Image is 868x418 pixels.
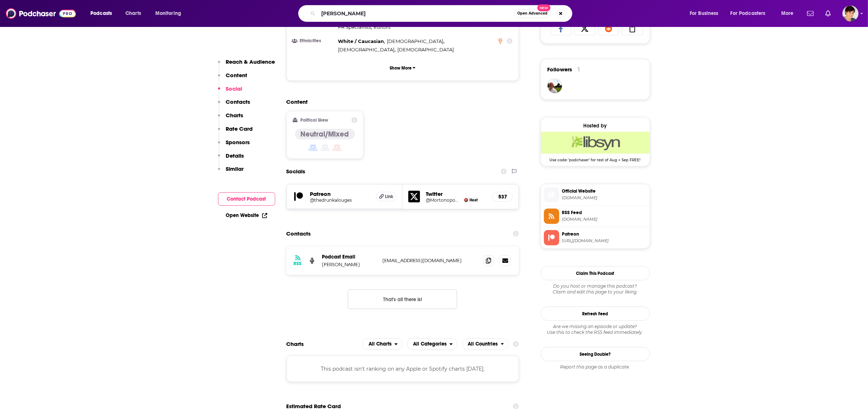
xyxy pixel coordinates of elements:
[578,66,580,73] div: 1
[322,261,377,268] p: [PERSON_NAME]
[385,194,393,200] span: Link
[541,283,650,289] span: Do you host or manage this podcast?
[90,8,112,19] span: Podcasts
[776,8,803,19] button: open menu
[413,342,447,347] span: All Categories
[541,347,650,361] a: Seeing Double?
[218,152,244,166] button: Details
[362,338,402,350] h2: Platforms
[338,47,395,52] span: [DEMOGRAPHIC_DATA]
[305,5,579,22] div: Search podcasts, credits, & more...
[226,58,275,65] p: Reach & Audience
[294,261,302,267] h3: RSS
[369,342,392,347] span: All Charts
[218,112,244,125] button: Charts
[598,21,619,35] a: Share on Reddit
[574,21,595,35] a: Share on X/Twitter
[218,192,275,206] button: Contact Podcast
[562,195,647,201] span: thedrunkalogues.com
[544,209,647,224] a: RSS Feed[DOMAIN_NAME]
[462,338,509,350] h2: Countries
[804,7,817,20] a: Show notifications dropdown
[544,187,647,202] a: Official Website[DOMAIN_NAME]
[537,4,550,11] span: New
[376,192,396,201] a: Link
[548,79,562,93] img: RichBennett
[407,338,458,350] h2: Categories
[462,338,509,350] button: open menu
[121,8,145,19] a: Charts
[125,8,141,19] span: Charts
[517,12,548,15] span: Open Advanced
[514,9,551,18] button: Open AdvancedNew
[781,8,794,19] span: More
[226,165,244,172] p: Similar
[226,139,250,146] p: Sponsors
[544,230,647,245] a: Patreon[URL][DOMAIN_NAME]
[541,283,650,295] div: Claim and edit this page to your liking.
[226,212,267,218] a: Open Website
[842,5,859,21] button: Show profile menu
[338,38,384,44] span: White / Caucasian
[338,24,371,30] span: PR Specialists
[287,165,305,178] h2: Socials
[562,231,647,237] span: Patreon
[226,152,244,159] p: Details
[287,399,341,413] span: Estimated Rate Card
[541,132,650,154] img: Libsyn Deal: Use code: 'podchaser' for rest of Aug + Sep FREE!
[338,46,396,54] span: ,
[287,227,311,241] h2: Contacts
[541,364,650,370] div: Report this page as a duplicate.
[218,98,250,112] button: Contacts
[685,8,728,19] button: open menu
[842,5,859,21] span: Logged in as bethwouldknow
[541,266,650,280] button: Claim This Podcast
[541,307,650,321] button: Refresh Feed
[726,8,776,19] button: open menu
[287,340,304,347] h2: Charts
[348,289,457,309] button: Nothing here.
[85,8,121,19] button: open menu
[310,190,370,197] h5: Patreon
[468,342,498,347] span: All Countries
[426,197,461,203] a: @Mortonopoulis
[226,112,244,119] p: Charts
[218,85,242,99] button: Social
[842,5,859,21] img: User Profile
[426,190,486,197] h5: Twitter
[318,8,514,19] input: Search podcasts, credits, & more...
[218,72,248,85] button: Content
[407,338,458,350] button: open menu
[293,39,335,43] h3: Ethnicities
[562,209,647,216] span: RSS Feed
[338,23,372,31] span: ,
[383,257,478,264] p: [EMAIL_ADDRESS][DOMAIN_NAME]
[562,217,647,222] span: thedrunkalogues.libsyn.com
[226,85,242,92] p: Social
[550,21,572,35] a: Share on Facebook
[150,8,191,19] button: open menu
[622,21,643,35] a: Copy Link
[374,24,390,30] span: Editors
[731,8,766,19] span: For Podcasters
[310,197,370,203] a: @thedrunkalouges
[218,139,250,152] button: Sponsors
[464,198,468,202] img: Nick Morton
[338,37,385,46] span: ,
[226,72,248,79] p: Content
[287,356,519,382] div: This podcast isn't ranking on any Apple or Spotify charts [DATE].
[822,7,834,20] a: Show notifications dropdown
[387,38,443,44] span: [DEMOGRAPHIC_DATA]
[300,118,328,123] h2: Political Skew
[548,66,572,73] span: Followers
[397,47,454,52] span: [DEMOGRAPHIC_DATA]
[690,8,719,19] span: For Business
[226,98,250,105] p: Contacts
[541,154,650,162] span: Use code: 'podchaser' for rest of Aug + Sep FREE!
[287,98,513,105] h2: Content
[541,123,650,129] div: Hosted by
[218,125,253,139] button: Rate Card
[362,338,402,350] button: open menu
